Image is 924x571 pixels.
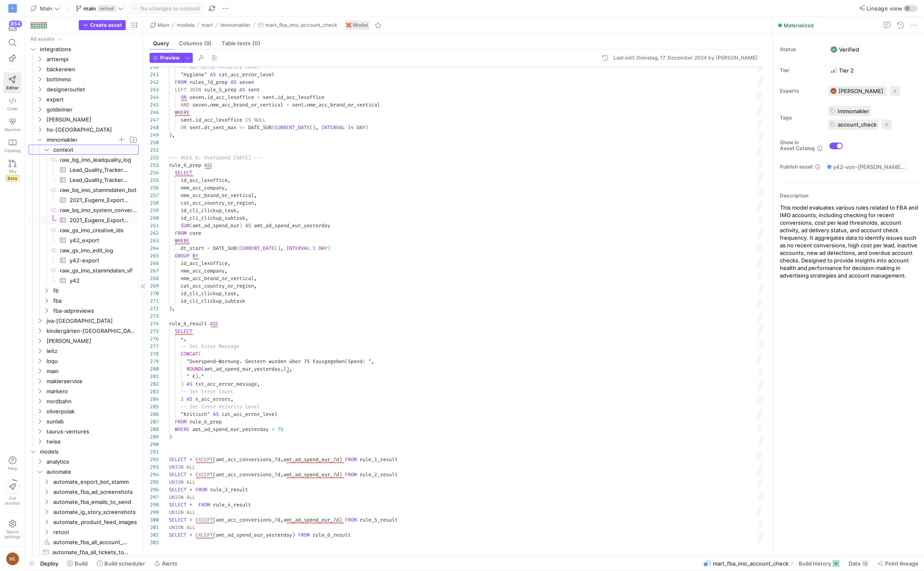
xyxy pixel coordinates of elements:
div: Press SPACE to select this row. [28,255,139,265]
span: taurus-ventures [47,427,137,436]
button: Getstarted [3,476,21,509]
button: Point lineage [874,556,922,571]
span: . [207,101,210,108]
span: , [280,245,283,252]
span: Experts [780,88,822,94]
div: Press SPACE to select this row. [28,265,139,275]
span: CURRENT_DATE [274,124,310,131]
div: Press SPACE to select this row. [28,74,139,84]
button: mart_fba_imo_account_check [256,20,339,30]
div: Press SPACE to select this row. [28,185,139,195]
button: Create asset [79,20,126,30]
span: mart [202,22,213,28]
span: , [228,177,230,184]
span: Monitor [5,127,21,132]
div: 264 [150,244,159,252]
span: amt_ad_spend_eur [192,222,239,229]
span: models [177,22,194,28]
span: seven [239,79,254,86]
a: y42​​​​​​​​​ [28,275,139,285]
div: Last edit: Dienstag, 17. Dezember 2024 by [PERSON_NAME] [613,55,758,61]
span: Beta [5,175,19,182]
span: automate_ig_story_screenshots [53,507,137,517]
div: 249 [150,131,159,139]
div: Press SPACE to select this row. [28,84,139,94]
button: y42-von-[PERSON_NAME]-v3 / y42_Main / mart_fba_imo_account_check [825,161,909,172]
div: Press SPACE to select this row. [28,175,139,185]
span: ON [181,94,186,101]
span: id_acc_lexoffice [181,260,228,267]
a: 2021_Eugens_Exporte_2022_Company_Data_Knime​​​​​​​​​ [28,195,139,205]
span: Editor [6,85,18,90]
a: raw_gs_imo_edit_log​​​​​​​​ [28,245,139,255]
span: automate_product_feed_images [53,517,137,527]
div: 248 [150,124,159,131]
span: raw_gs_imo_stammdaten_vF​​​​​​​​ [60,266,137,275]
button: Main [148,20,171,30]
span: fba [53,296,137,306]
span: FROM [175,79,186,86]
a: raw_gs_imo_stammdaten_vF​​​​​​​​ [28,265,139,275]
span: Tier 2 [831,67,854,74]
span: nme_acc_brand_or_vertical [307,101,380,108]
span: = [257,94,260,101]
span: , [254,200,257,206]
span: automate_fba_all_tickets_to_open​​​​​​​​​​ [52,548,129,557]
div: Press SPACE to select this row. [28,155,139,165]
span: sunlab [47,417,137,426]
button: Build scheduler [93,556,149,571]
div: Press SPACE to select this row. [28,34,139,44]
span: ) [169,132,172,138]
span: Query [153,41,169,46]
span: Lead_Quality_Tracker_zapier_lead_quality_export_vF​​​​​​​​​ [70,165,129,175]
span: Status [780,47,822,52]
span: seven [189,94,204,101]
div: Press SPACE to select this row. [28,547,139,557]
a: Catalog [3,135,21,156]
div: 267 [150,267,159,275]
span: twise [47,437,137,446]
div: Press SPACE to select this row. [28,245,139,255]
span: id_cli_clickup_task [181,207,236,214]
span: , [228,260,230,267]
span: sent [248,86,260,93]
span: Point lineage [885,560,919,567]
img: Tier 2 - Important [831,67,837,74]
span: Lead_Quality_Tracker_zapier_lead_quality_export​​​​​​​​​ [70,175,129,185]
a: Editor [3,73,21,93]
span: Tier [780,67,822,73]
span: raw_bg_imo_leadquality_log​​​​​​​​ [60,155,137,165]
span: expert [47,95,137,104]
span: , [225,184,228,191]
span: analytics [47,457,137,467]
span: context [53,145,137,155]
span: markero [47,387,137,396]
span: Space settings [4,529,21,539]
span: . [304,101,307,108]
span: , [316,124,318,131]
span: (0) [252,41,260,46]
span: . [201,124,204,131]
span: y42​​​​​​​​​ [70,276,129,285]
div: Press SPACE to select this row. [28,44,139,54]
span: raw_gs_imo_creative_ids​​​​​​​​ [60,226,137,235]
span: loqu [47,356,137,366]
span: designeroutlet [47,85,137,94]
span: goldeimer [47,105,137,114]
span: DATE_SUB [213,245,236,252]
span: Get started [5,496,20,506]
button: Help [3,453,21,475]
span: Main [158,22,169,28]
span: ) [365,124,368,131]
span: dt_start [181,245,204,252]
span: "Hygiene" [181,71,207,78]
div: Press SPACE to select this row. [28,54,139,64]
button: maindefault [74,3,126,14]
div: 245 [150,101,159,109]
span: raw_bq_imo_stammdaten_bot​​​​​​​​ [60,185,137,195]
button: Main [28,3,62,14]
button: 854 [3,20,21,35]
div: Press SPACE to select this row. [28,235,139,245]
span: , [172,132,175,138]
span: ( [274,245,277,252]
